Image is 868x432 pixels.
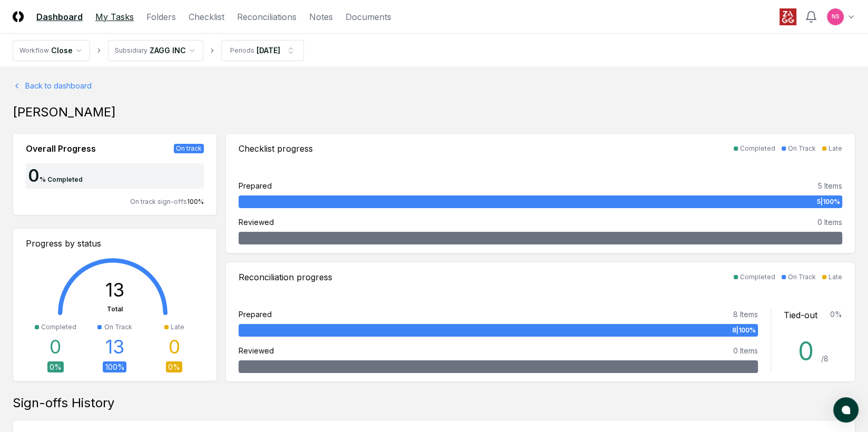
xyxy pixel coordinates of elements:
div: Checklist progress [239,142,313,155]
a: Reconciliation progressCompletedOn TrackLatePrepared8 Items8|100%Reviewed0 ItemsTied-out0%0 /8 [225,262,855,382]
span: On track sign-offs [130,198,187,205]
div: Tied-out [784,309,817,321]
div: Late [828,272,842,282]
div: 5 Items [818,180,842,191]
div: Workflow [19,46,49,55]
div: 0 % [47,361,64,372]
div: 0 Items [817,217,842,228]
div: On track [174,144,204,153]
span: 5 | 100 % [817,197,840,207]
button: NS [826,7,845,26]
img: ZAGG logo [780,8,796,25]
div: 0 [26,168,40,184]
div: / 8 [821,353,828,364]
div: Subsidiary [115,46,147,55]
div: Periods [230,46,254,55]
div: On Track [788,272,816,282]
div: [DATE] [257,45,280,56]
div: Overall Progress [26,142,96,155]
button: atlas-launcher [833,397,859,423]
div: 8 Items [733,309,758,320]
button: Periods[DATE] [221,40,304,61]
a: Folders [146,11,176,23]
span: NS [832,13,839,21]
div: Completed [740,144,775,153]
div: Prepared [239,180,272,191]
span: 8 | 100 % [732,326,756,335]
a: My Tasks [95,11,134,23]
div: Reconciliation progress [239,271,332,283]
div: Late [828,144,842,153]
div: % Completed [40,175,83,184]
div: Reviewed [239,217,274,228]
span: 100 % [187,198,204,205]
a: Checklist [189,11,224,23]
a: Documents [346,11,391,23]
div: 0 % [166,361,182,372]
div: Sign-offs History [13,395,855,411]
a: Back to dashboard [13,80,855,91]
div: [PERSON_NAME] [13,104,855,121]
div: 0 % [830,309,842,321]
a: Checklist progressCompletedOn TrackLatePrepared5 Items5|100%Reviewed0 Items [225,133,855,253]
div: Reviewed [239,345,274,356]
div: Prepared [239,309,272,320]
div: 0 [169,336,180,357]
div: Completed [740,272,775,282]
a: Dashboard [36,11,83,23]
div: On Track [788,144,816,153]
div: 0 Items [733,345,758,356]
div: 0 [798,339,821,364]
img: Logo [13,11,24,22]
div: Progress by status [26,237,204,250]
div: 0 [50,336,61,357]
div: Completed [41,322,76,332]
nav: breadcrumb [13,40,304,61]
div: Late [171,322,184,332]
a: Notes [309,11,333,23]
a: Reconciliations [237,11,297,23]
